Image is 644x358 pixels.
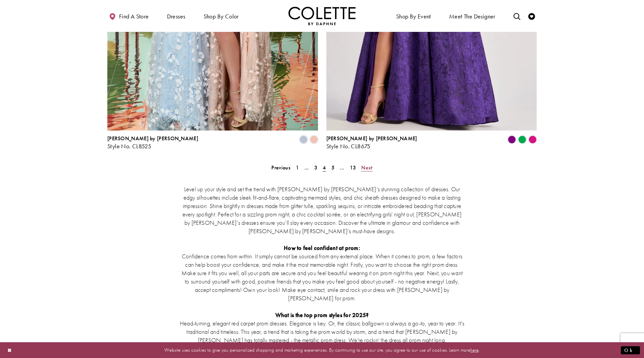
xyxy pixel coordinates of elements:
[179,252,465,302] p: Confidence comes from within. It simply cannot be sourced from any external place. When it comes ...
[348,163,358,172] a: Page 13
[323,164,326,171] span: 4
[294,163,301,172] a: Page 1
[527,7,537,25] a: Check Wishlist
[512,7,522,25] a: Toggle search
[338,163,346,172] a: ...
[119,13,149,20] span: Find a store
[518,136,526,144] i: Emerald
[107,135,198,142] span: [PERSON_NAME] by [PERSON_NAME]
[350,164,356,171] span: 13
[284,244,360,252] strong: How to feel confident at prom:
[329,163,336,172] a: Page 5
[165,7,187,25] span: Dresses
[447,7,497,25] a: Meet the designer
[107,7,150,25] a: Find a store
[296,164,299,171] span: 1
[179,185,465,235] p: Level up your style and set the trend with [PERSON_NAME] by [PERSON_NAME]’s stunning collection o...
[179,319,465,344] p: Head-turning, elegant red carpet prom dresses. Elegance is key. Or, the classic ballgown is alway...
[314,164,317,171] span: 3
[326,142,371,150] span: Style No. CL8675
[312,163,319,172] a: Page 3
[310,136,318,144] i: Peachy Pink
[305,164,309,171] span: ...
[271,164,290,171] span: Previous
[331,164,334,171] span: 5
[529,136,537,144] i: Fuchsia
[4,344,15,356] button: Close Dialog
[202,7,240,25] span: Shop by color
[107,142,151,150] span: Style No. CL8525
[107,136,198,150] div: Colette by Daphne Style No. CL8525
[449,13,495,20] span: Meet the designer
[326,135,417,142] span: [PERSON_NAME] by [PERSON_NAME]
[340,164,344,171] span: ...
[288,7,356,25] img: Colette by Daphne
[275,311,369,319] strong: What is the top prom styles for 2025?
[288,7,356,25] a: Visit Home Page
[361,164,372,171] span: Next
[48,346,596,355] p: Website uses cookies to give you personalized shopping and marketing experiences. By continuing t...
[470,347,479,353] a: here
[321,163,328,172] span: Current Page
[621,346,640,354] button: Submit Dialog
[394,7,433,25] span: Shop By Event
[508,136,516,144] i: Purple
[326,136,417,150] div: Colette by Daphne Style No. CL8675
[359,163,374,172] a: Next Page
[396,13,431,20] span: Shop By Event
[303,163,311,172] a: ...
[300,136,308,144] i: Ice Blue
[204,13,239,20] span: Shop by color
[269,163,292,172] a: Prev Page
[167,13,185,20] span: Dresses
